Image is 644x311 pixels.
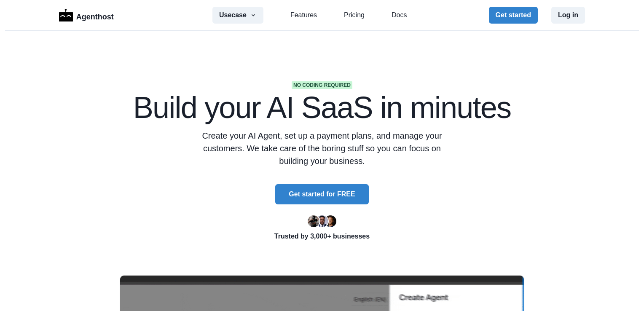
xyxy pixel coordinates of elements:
button: Usecase [212,7,263,24]
button: Get started for FREE [275,184,368,204]
img: Logo [59,9,73,21]
p: Create your AI Agent, set up a payment plans, and manage your customers. We take care of the bori... [201,129,443,167]
img: Segun Adebayo [316,215,328,227]
a: Features [290,10,317,20]
button: Get started [489,7,538,24]
a: LogoAgenthost [59,8,114,23]
p: Trusted by 3,000+ businesses [120,231,524,241]
span: No coding required [292,81,352,89]
img: Ryan Florence [308,215,319,227]
img: Kent Dodds [325,215,336,227]
a: Docs [392,10,407,20]
button: Log in [551,7,585,24]
h1: Build your AI SaaS in minutes [120,92,524,123]
a: Pricing [344,10,365,20]
p: Agenthost [76,8,114,23]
